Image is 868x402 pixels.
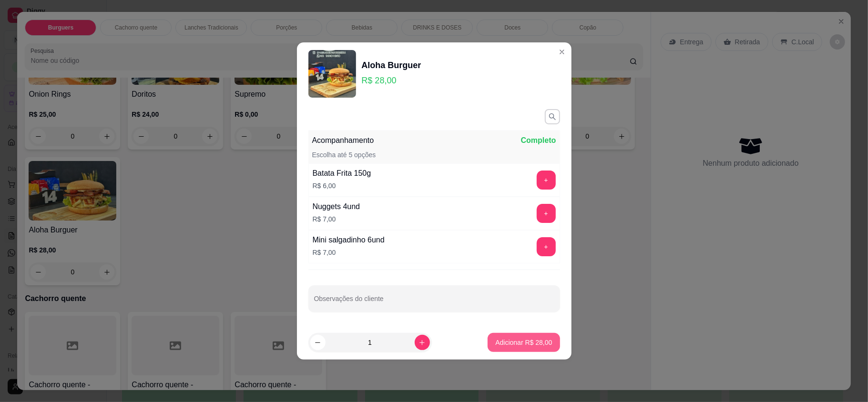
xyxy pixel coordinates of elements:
p: R$ 7,00 [313,248,385,257]
p: Adicionar R$ 28,00 [495,338,552,347]
div: Aloha Burguer [362,59,421,72]
p: Completo [521,135,556,146]
button: Close [554,44,570,60]
p: Escolha até 5 opções [312,150,376,160]
div: Nuggets 4und [313,201,360,212]
button: add [537,171,556,190]
p: R$ 6,00 [313,181,371,191]
div: Mini salgadinho 6und [313,234,385,246]
div: Batata Frita 150g [313,168,371,179]
input: Observações do cliente [314,298,554,307]
button: decrease-product-quantity [310,335,326,350]
p: R$ 28,00 [362,74,421,87]
img: product-image [308,50,356,98]
button: increase-product-quantity [415,335,430,350]
p: R$ 7,00 [313,214,360,224]
button: Adicionar R$ 28,00 [488,333,560,352]
button: add [537,237,556,256]
p: Acompanhamento [312,135,374,146]
button: add [537,204,556,223]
